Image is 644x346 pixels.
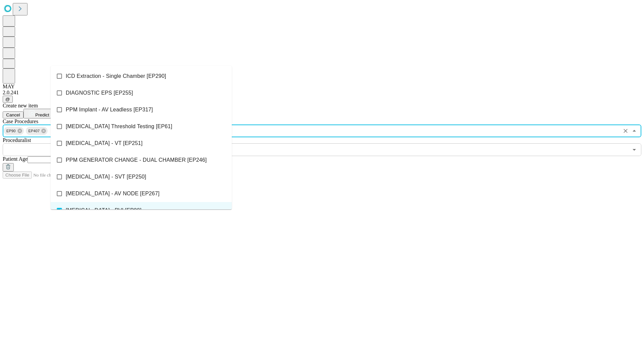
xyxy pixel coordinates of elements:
span: Create new item [3,103,38,108]
span: @ [5,97,10,102]
button: Close [630,126,639,136]
span: PPM Implant - AV Leadless [EP317] [66,106,153,114]
span: PPM GENERATOR CHANGE - DUAL CHAMBER [EP246] [66,156,207,164]
span: [MEDICAL_DATA] - AV NODE [EP267] [66,190,160,198]
div: EP90 [4,127,24,135]
span: [MEDICAL_DATA] Threshold Testing [EP61] [66,122,172,131]
div: MAY [3,84,641,90]
button: @ [3,96,13,103]
span: Cancel [6,112,20,117]
div: EP407 [26,127,48,135]
span: [MEDICAL_DATA] - VT [EP251] [66,139,143,147]
span: DIAGNOSTIC EPS [EP255] [66,89,133,97]
span: Predict [35,112,49,117]
div: 2.0.241 [3,90,641,96]
span: Proceduralist [3,137,31,143]
button: Cancel [3,111,23,118]
button: Clear [621,126,630,136]
button: Open [630,145,639,154]
span: Scheduled Procedure [3,118,38,124]
span: EP407 [26,127,43,135]
span: [MEDICAL_DATA] - SVT [EP250] [66,173,146,181]
span: [MEDICAL_DATA] - PVI [EP90] [66,206,142,214]
span: EP90 [4,127,18,135]
span: ICD Extraction - Single Chamber [EP290] [66,72,166,80]
span: Patient Age [3,156,28,162]
button: Predict [23,109,54,118]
